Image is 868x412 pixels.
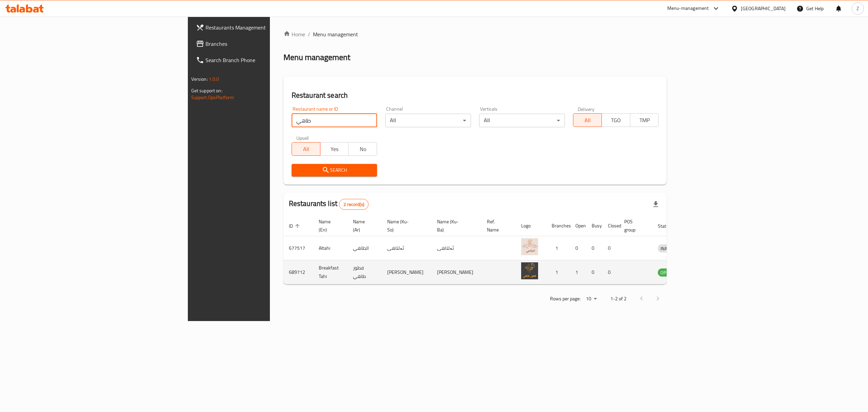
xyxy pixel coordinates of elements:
[191,19,333,36] a: Restaurants Management
[570,216,586,236] th: Open
[546,236,570,260] td: 1
[603,216,619,236] th: Closed
[353,218,374,234] span: Name (Ar)
[319,218,339,234] span: Name (En)
[605,115,628,125] span: TGO
[339,201,368,208] span: 2 record(s)
[624,218,644,234] span: POS group
[348,236,382,260] td: الطاهي
[741,5,786,12] div: [GEOGRAPHIC_DATA]
[289,199,369,210] h2: Restaurants list
[348,260,382,284] td: فطور طاهي
[603,260,619,284] td: 0
[583,294,599,304] div: Rows per page:
[546,216,570,236] th: Branches
[351,144,374,154] span: No
[209,75,219,83] span: 1.0.0
[313,30,358,38] span: Menu management
[658,244,681,252] div: INACTIVE
[601,113,630,127] button: TGO
[603,236,619,260] td: 0
[658,222,680,230] span: Status
[323,144,346,154] span: Yes
[297,166,372,174] span: Search
[856,5,859,12] span: Z
[432,236,481,260] td: ئەلتاهی
[320,142,349,156] button: Yes
[546,260,570,284] td: 1
[586,236,603,260] td: 0
[586,216,603,236] th: Busy
[630,113,659,127] button: TMP
[348,142,377,156] button: No
[550,295,580,303] p: Rows per page:
[205,23,328,32] span: Restaurants Management
[283,216,712,284] table: enhanced table
[387,218,423,234] span: Name (Ku-So)
[610,295,627,303] p: 1-2 of 2
[570,236,586,260] td: 0
[289,222,302,230] span: ID
[385,114,471,127] div: All
[658,268,674,277] div: OPEN
[283,30,667,38] nav: breadcrumb
[191,86,222,95] span: Get support on:
[205,40,328,48] span: Branches
[648,196,664,212] div: Export file
[296,135,309,140] label: Upsell
[292,114,377,127] input: Search for restaurant name or ID..
[292,90,659,100] h2: Restaurant search
[586,260,603,284] td: 0
[283,52,350,63] h2: Menu management
[295,144,318,154] span: All
[382,236,432,260] td: ئەلتاهی
[667,4,709,13] div: Menu-management
[432,260,481,284] td: [PERSON_NAME]
[576,115,599,125] span: All
[573,113,602,127] button: All
[516,216,546,236] th: Logo
[292,164,377,176] button: Search
[578,107,595,111] label: Delivery
[479,114,565,127] div: All
[191,93,234,102] a: Support.OpsPlatform
[521,238,538,255] img: Altahi
[205,56,328,64] span: Search Branch Phone
[633,115,656,125] span: TMP
[570,260,586,284] td: 1
[191,36,333,52] a: Branches
[191,52,333,68] a: Search Branch Phone
[437,218,473,234] span: Name (Ku-Ba)
[382,260,432,284] td: [PERSON_NAME]
[658,245,681,252] span: INACTIVE
[191,75,208,83] span: Version:
[292,142,320,156] button: All
[658,269,674,277] span: OPEN
[487,218,508,234] span: Ref. Name
[339,199,369,210] div: Total records count
[521,262,538,279] img: Breakfast Tahi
